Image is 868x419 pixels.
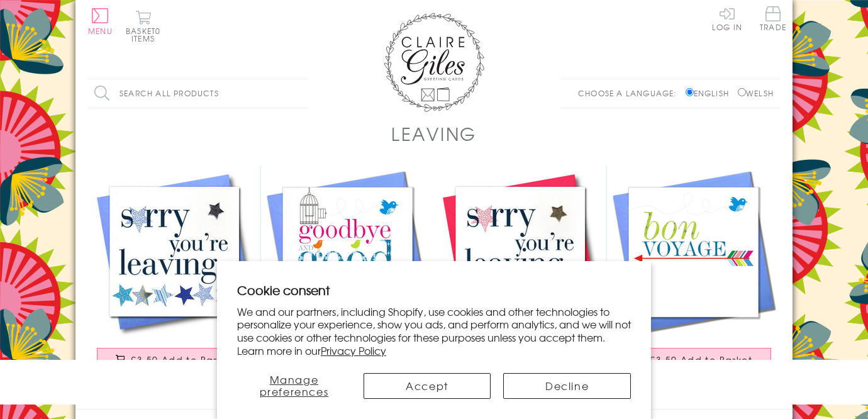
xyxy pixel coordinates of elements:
a: Privacy Policy [321,343,386,358]
img: Claire Giles Greetings Cards [384,13,484,112]
span: £3.50 Add to Basket [650,354,752,366]
a: Log In [712,6,742,31]
button: Accept [364,373,491,399]
input: Search all products [88,79,308,108]
img: Good Luck Card, Sorry You're Leaving Blue, Embellished with a padded star [88,165,261,338]
img: Good Luck Card, Sorry You're Leaving Pink, Embellished with a padded star [434,165,607,338]
img: Good Luck Leaving Card, Arrow and Bird, Bon Voyage [607,165,780,338]
button: Menu [88,8,113,35]
a: Good Luck Leaving Card, Bird Card, Goodbye and Good Luck £3.50 Add to Basket [261,165,434,384]
span: 0 items [131,25,160,44]
input: Search [296,79,308,108]
img: Good Luck Leaving Card, Bird Card, Goodbye and Good Luck [261,165,434,338]
a: Good Luck Card, Sorry You're Leaving Pink, Embellished with a padded star £3.50 Add to Basket [434,165,607,384]
button: Decline [503,373,631,399]
button: Basket0 items [126,10,160,42]
label: English [686,87,735,99]
label: Welsh [738,87,774,99]
span: Menu [88,25,113,36]
a: Good Luck Card, Sorry You're Leaving Blue, Embellished with a padded star £3.50 Add to Basket [88,165,261,384]
span: Trade [760,6,786,31]
p: We and our partners, including Shopify, use cookies and other technologies to personalize your ex... [237,305,631,357]
a: Trade [760,6,786,33]
a: Good Luck Leaving Card, Arrow and Bird, Bon Voyage £3.50 Add to Basket [607,165,780,384]
span: £3.50 Add to Basket [131,354,233,366]
button: £3.50 Add to Basket [97,348,253,371]
p: Choose a language: [578,87,683,99]
h2: Cookie consent [237,281,631,299]
span: Manage preferences [260,372,329,399]
input: English [686,88,694,96]
button: £3.50 Add to Basket [616,348,772,371]
h1: Leaving [391,121,477,147]
button: Manage preferences [237,373,351,399]
input: Welsh [738,88,746,96]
